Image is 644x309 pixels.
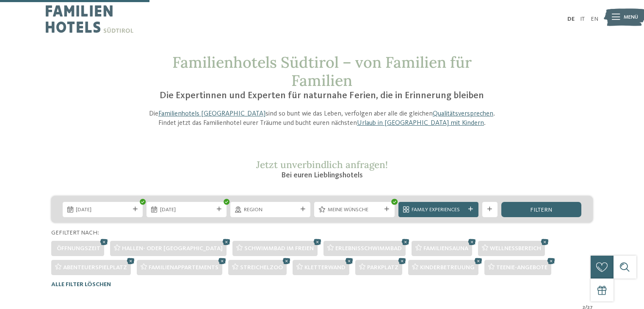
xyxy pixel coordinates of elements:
p: Die sind so bunt wie das Leben, verfolgen aber alle die gleichen . Findet jetzt das Familienhotel... [141,109,503,128]
span: [DATE] [76,206,129,214]
span: Gefiltert nach: [51,230,99,236]
span: Abenteuerspielplatz [63,265,127,270]
span: Bei euren Lieblingshotels [281,171,363,179]
span: Wellnessbereich [490,246,541,251]
span: Meine Wünsche [328,206,381,214]
span: Region [244,206,297,214]
a: IT [580,16,585,22]
span: Parkplatz [367,265,398,270]
span: Hallen- oder [GEOGRAPHIC_DATA] [122,246,223,251]
span: Streichelzoo [240,265,283,270]
span: Die Expertinnen und Experten für naturnahe Ferien, die in Erinnerung bleiben [160,91,484,100]
span: Erlebnisschwimmbad [335,246,402,251]
span: Menü [624,14,638,21]
a: Qualitätsversprechen [433,110,493,117]
span: Jetzt unverbindlich anfragen! [256,158,388,171]
a: Familienhotels [GEOGRAPHIC_DATA] [158,110,265,117]
span: Familienhotels Südtirol – von Familien für Familien [172,52,472,90]
span: filtern [530,207,552,213]
span: Schwimmbad im Freien [244,246,314,251]
span: Familiensauna [423,246,468,251]
span: Familienappartements [149,265,218,270]
span: Kletterwand [304,265,345,270]
span: [DATE] [160,206,213,214]
span: Kinderbetreuung [420,265,475,270]
span: Öffnungszeit [57,246,100,251]
a: Urlaub in [GEOGRAPHIC_DATA] mit Kindern [357,120,484,127]
a: EN [591,16,598,22]
span: Family Experiences [412,206,465,214]
span: Teenie-Angebote [496,265,547,270]
span: Alle Filter löschen [51,281,111,287]
a: DE [567,16,575,22]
